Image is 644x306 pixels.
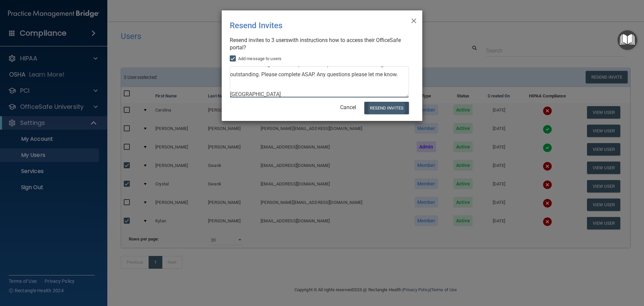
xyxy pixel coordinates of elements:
[286,37,288,43] span: s
[618,30,637,50] button: Open Resource Center
[364,102,409,114] button: Resend Invites
[230,16,387,35] div: Resend Invites
[340,104,356,111] a: Cancel
[230,56,237,61] input: Add message to users
[230,37,409,51] div: Resend invites to 3 user with instructions how to access their OfficeSafe portal?
[230,55,281,63] label: Add message to users
[411,13,417,27] span: ×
